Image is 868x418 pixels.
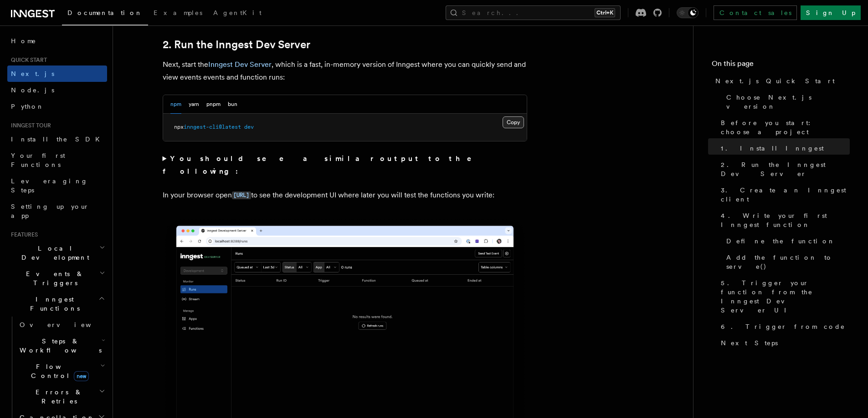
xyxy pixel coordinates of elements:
span: Python [11,103,44,110]
span: 5. Trigger your function from the Inngest Dev Server UI [721,278,850,315]
span: Errors & Retries [16,388,99,406]
span: Choose Next.js version [726,93,850,111]
span: Features [7,231,38,238]
span: inngest-cli@latest [184,124,241,130]
span: Documentation [67,9,143,16]
span: Examples [154,9,202,16]
button: Toggle dark mode [677,7,699,18]
a: 3. Create an Inngest client [717,182,850,207]
span: Your first Functions [11,152,65,168]
span: Setting up your app [11,203,89,219]
strong: You should see a similar output to the following: [163,154,485,176]
span: Leveraging Steps [11,177,88,194]
a: Next.js Quick Start [712,73,850,89]
a: Add the function to serve() [723,249,850,275]
span: Home [11,36,36,45]
span: Add the function to serve() [726,253,850,271]
a: 4. Write your first Inngest function [717,207,850,233]
span: Quick start [7,56,47,64]
a: Python [7,98,107,115]
p: In your browser open to see the development UI where later you will test the functions you write: [163,189,527,202]
p: Next, start the , which is a fast, in-memory version of Inngest where you can quickly send and vi... [163,58,527,84]
button: Errors & Retries [16,384,107,409]
a: Home [7,33,107,49]
button: Local Development [7,240,107,266]
a: Examples [148,3,208,25]
span: dev [244,124,254,130]
span: Define the function [726,237,835,246]
a: AgentKit [208,3,267,25]
button: bun [228,95,237,114]
a: Documentation [62,3,148,25]
span: Events & Triggers [7,269,99,287]
a: Inngest Dev Server [208,60,272,69]
span: 6. Trigger from code [721,322,845,331]
span: Next.js Quick Start [715,76,835,86]
a: Next.js [7,65,107,82]
a: 6. Trigger from code [717,318,850,335]
a: 5. Trigger your function from the Inngest Dev Server UI [717,275,850,318]
span: Inngest tour [7,122,51,129]
kbd: Ctrl+K [595,8,615,17]
a: Choose Next.js version [723,89,850,115]
a: Next Steps [717,335,850,351]
a: Your first Functions [7,147,107,173]
span: Install the SDK [11,136,105,143]
span: Next.js [11,70,54,77]
a: Node.js [7,82,107,98]
button: yarn [189,95,199,114]
a: [URL] [232,191,251,199]
a: Define the function [723,233,850,249]
button: Events & Triggers [7,266,107,291]
span: 4. Write your first Inngest function [721,211,850,229]
button: pnpm [206,95,221,114]
button: npm [170,95,181,114]
span: 2. Run the Inngest Dev Server [721,160,850,178]
code: [URL] [232,191,251,199]
a: Overview [16,317,107,333]
button: Steps & Workflows [16,333,107,358]
span: Inngest Functions [7,295,98,313]
span: Steps & Workflows [16,337,102,355]
span: npx [174,124,184,130]
button: Search...Ctrl+K [446,5,621,20]
span: Next Steps [721,338,778,347]
a: Before you start: choose a project [717,115,850,140]
button: Flow Controlnew [16,358,107,384]
summary: You should see a similar output to the following: [163,152,527,178]
button: Inngest Functions [7,291,107,317]
span: Overview [20,321,113,328]
span: 3. Create an Inngest client [721,186,850,204]
h4: On this page [712,58,850,73]
a: 2. Run the Inngest Dev Server [717,156,850,182]
span: Local Development [7,244,99,262]
a: Sign Up [801,5,861,20]
a: Contact sales [714,5,797,20]
span: Before you start: choose a project [721,118,850,136]
button: Copy [503,116,524,128]
a: Install the SDK [7,131,107,147]
span: Node.js [11,86,54,94]
a: Leveraging Steps [7,173,107,198]
a: Setting up your app [7,198,107,224]
span: 1. Install Inngest [721,144,824,153]
a: 1. Install Inngest [717,140,850,156]
span: AgentKit [213,9,262,16]
span: Flow Control [16,362,100,380]
span: new [74,371,89,381]
a: 2. Run the Inngest Dev Server [163,38,310,51]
